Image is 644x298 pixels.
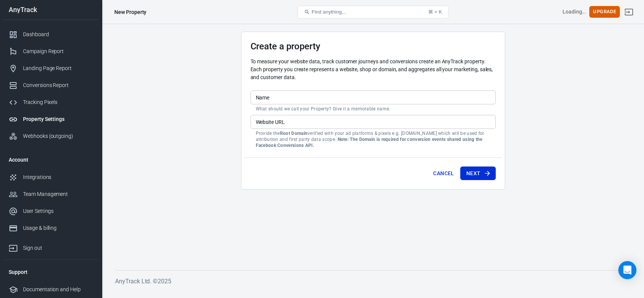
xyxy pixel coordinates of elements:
p: To measure your website data, track customer journeys and conversions create an AnyTrack property... [251,58,496,81]
a: Sign out [620,3,638,21]
h6: AnyTrack Ltd. © 2025 [115,277,631,286]
span: Find anything... [312,9,346,15]
button: Next [460,167,496,180]
div: Account id: <> [563,8,587,16]
div: AnyTrack [3,6,99,13]
h3: Create a property [251,41,496,52]
a: Team Management [3,186,99,203]
div: Documentation and Help [23,286,93,293]
a: User Settings [3,203,99,220]
div: Sign out [23,244,93,252]
div: Integrations [23,173,93,181]
button: Cancel [430,167,457,180]
li: Support [3,263,99,281]
a: Sign out [3,237,99,257]
div: Team Management [23,190,93,198]
div: Webhooks (outgoing) [23,132,93,140]
div: New Property [114,8,146,16]
button: Find anything...⌘ + K [298,6,449,18]
a: Property Settings [3,111,99,128]
button: Upgrade [589,6,620,18]
div: Usage & billing [23,224,93,232]
a: Usage & billing [3,220,99,237]
div: Campaign Report [23,47,93,55]
strong: Root Domain [280,131,307,136]
a: Conversions Report [3,77,99,94]
a: Integrations [3,169,99,186]
div: Tracking Pixels [23,98,93,106]
div: Landing Page Report [23,64,93,72]
a: Dashboard [3,26,99,43]
div: Open Intercom Messenger [618,261,636,279]
p: What should we call your Property? Give it a memorable name. [256,106,490,112]
div: Property Settings [23,115,93,123]
li: Account [3,151,99,169]
a: Campaign Report [3,43,99,60]
input: Your Website Name [251,90,496,104]
input: example.com [251,115,496,129]
p: Provide the verified with your ad platforms & pixels e.g. [DOMAIN_NAME] which will be used for at... [256,130,490,148]
a: Tracking Pixels [3,94,99,111]
a: Landing Page Report [3,60,99,77]
strong: Note: The Domain is required for conversion events shared using the Facebook Conversions API. [256,137,483,148]
a: Webhooks (outgoing) [3,128,99,145]
div: Dashboard [23,31,93,38]
div: User Settings [23,207,93,215]
div: ⌘ + K [428,9,442,15]
div: Conversions Report [23,81,93,89]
